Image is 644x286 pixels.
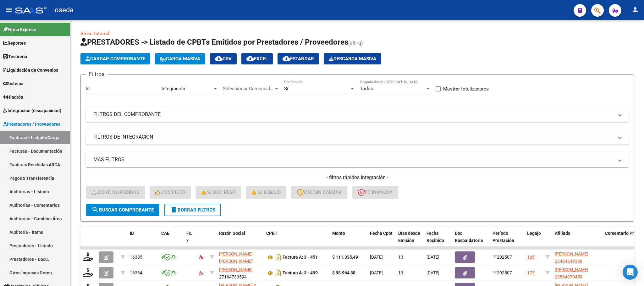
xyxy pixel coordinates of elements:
[161,231,169,236] span: CAE
[552,227,603,254] datatable-header-cell: Afiliado
[264,227,330,254] datatable-header-cell: CPBT
[527,254,535,261] div: 185
[5,6,13,14] mat-icon: menu
[297,190,342,195] span: CAE SIN CARGAR
[358,190,393,195] span: FC Inválida
[170,207,215,213] span: Borrar Filtros
[219,251,253,264] span: [PERSON_NAME] [PERSON_NAME]
[367,227,396,254] datatable-header-cell: Fecha Cpbt
[86,152,629,167] mat-expansion-panel-header: MAS FILTROS
[86,70,107,79] h3: Filtros
[93,111,614,118] mat-panel-title: FILTROS DEL COMPROBANTE
[398,270,403,275] span: 13
[50,3,74,17] span: - oseda
[490,227,525,254] datatable-header-cell: Período Prestación
[283,271,318,276] strong: Factura A: 3 - 499
[86,174,629,181] h4: - filtros rápidos Integración -
[493,231,514,243] span: Período Prestación
[370,231,393,236] span: Fecha Cpbt
[155,53,205,64] button: Carga Masiva
[3,94,23,101] span: Padrón
[324,53,381,64] app-download-masive: Descarga masiva de comprobantes (adjuntos)
[150,186,191,199] button: Completa
[455,231,483,243] span: Doc Respaldatoria
[283,55,290,62] mat-icon: cloud_download
[86,107,629,122] mat-expansion-panel-header: FILTROS DEL COMPROBANTE
[330,227,367,254] datatable-header-cell: Monto
[398,231,420,243] span: Días desde Emisión
[443,85,489,93] span: Mostrar totalizadores
[164,204,221,216] button: Borrar Filtros
[127,227,159,254] datatable-header-cell: ID
[91,207,154,213] span: Buscar Comprobante
[246,55,254,62] mat-icon: cloud_download
[266,231,278,236] span: CPBT
[246,186,286,199] button: S/ legajo
[186,231,192,243] span: Fc. x
[86,129,629,145] mat-expansion-panel-header: FILTROS DE INTEGRACION
[427,255,439,260] span: [DATE]
[160,56,200,62] span: Carga Masiva
[162,86,185,91] span: Integración
[80,38,348,47] span: PRESTADORES -> Listado de CPBTs Emitidos por Prestadores / Proveedores
[201,190,236,195] span: S/ Doc Resp.
[291,186,347,199] button: CAE SIN CARGAR
[219,266,261,279] div: 27164733594
[3,80,24,87] span: Sistema
[332,270,355,275] strong: $ 98.964,88
[332,231,345,236] span: Monto
[219,231,245,236] span: Razón Social
[398,255,403,260] span: 13
[396,227,424,254] datatable-header-cell: Días desde Emisión
[93,156,614,163] mat-panel-title: MAS FILTROS
[241,53,273,64] button: EXCEL
[348,40,363,46] span: (alt+q)
[370,255,383,260] span: [DATE]
[283,56,314,62] span: Estandar
[223,86,274,91] span: Seleccionar Gerenciador
[278,53,319,64] button: Estandar
[274,268,283,278] i: Descargar documento
[215,56,232,62] span: CSV
[210,53,237,64] button: CSV
[631,6,639,14] mat-icon: person
[159,227,184,254] datatable-header-cell: CAE
[252,190,281,195] span: S/ legajo
[555,267,588,279] span: [PERSON_NAME] 23564070459
[3,121,60,128] span: Prestadores / Proveedores
[555,251,588,264] span: [PERSON_NAME] 23484649359
[555,231,570,236] span: Afiliado
[130,255,142,260] span: 16385
[424,227,452,254] datatable-header-cell: Fecha Recibido
[427,231,444,243] span: Fecha Recibido
[155,190,185,195] span: Completa
[80,31,109,36] a: Video tutorial
[527,269,535,277] div: 175
[80,53,150,64] button: Cargar Comprobante
[85,56,145,62] span: Cargar Comprobante
[493,255,512,260] span: 202507
[91,190,139,195] span: Conf. no pedidas
[332,255,358,260] strong: $ 111.335,49
[324,53,381,64] button: Descarga Masiva
[274,252,283,262] i: Descargar documento
[196,186,242,199] button: S/ Doc Resp.
[284,86,288,91] span: Si
[3,107,61,114] span: Integración (discapacidad)
[93,134,614,140] mat-panel-title: FILTROS DE INTEGRACION
[525,227,543,254] datatable-header-cell: Legajo
[427,270,439,275] span: [DATE]
[86,186,145,199] button: Conf. no pedidas
[215,55,223,62] mat-icon: cloud_download
[217,227,264,254] datatable-header-cell: Razón Social
[86,204,159,216] button: Buscar Comprobante
[219,250,261,264] div: 27326775687
[3,40,26,47] span: Reportes
[493,270,512,275] span: 202507
[370,270,383,275] span: [DATE]
[623,265,638,280] div: Open Intercom Messenger
[219,267,253,272] span: [PERSON_NAME]
[3,26,36,33] span: Firma Express
[329,56,376,62] span: Descarga Masiva
[3,67,58,74] span: Liquidación de Convenios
